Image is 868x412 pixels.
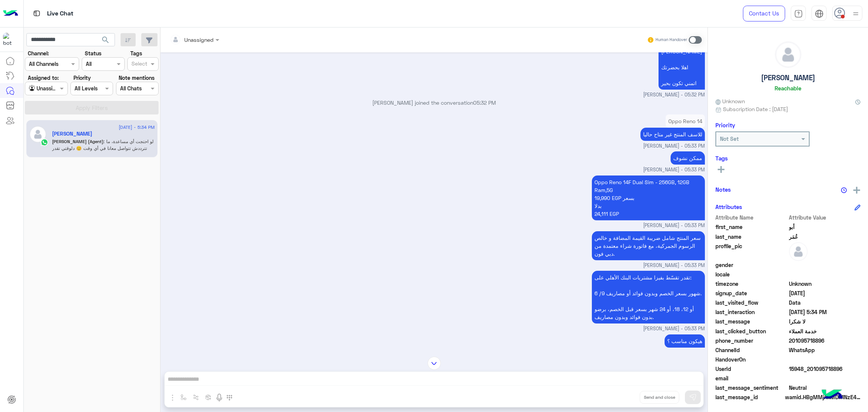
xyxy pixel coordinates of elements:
span: null [789,356,861,363]
span: last_message [715,317,787,325]
img: notes [841,187,847,193]
p: 10/9/2025, 5:33 PM [671,151,705,165]
span: null [789,374,861,382]
span: last_message_sentiment [715,384,787,392]
img: defaultAdmin.png [775,42,801,67]
span: 15948_201095718896 [789,365,861,373]
span: wamid.HBgMMjAxMDk1NzE4ODk2FQIAEhggQUMxNTg3MkUzMkE5MzE4MDE4QTk4NzdDQ0UyMTE0REYA [785,393,860,401]
label: Priority [73,74,91,82]
label: Assigned to: [28,74,59,82]
p: 10/9/2025, 5:33 PM [666,114,705,128]
span: لا شكرا [789,317,861,325]
span: locale [715,270,787,278]
span: Unknown [715,97,745,105]
span: [PERSON_NAME] - 05:33 PM [643,166,705,174]
span: null [789,270,861,278]
img: defaultAdmin.png [29,126,46,143]
p: Live Chat [47,9,73,19]
button: Apply Filters [25,101,159,114]
p: 10/9/2025, 5:33 PM [640,128,705,141]
span: Subscription Date : [DATE] [723,105,788,113]
img: tab [32,9,41,18]
a: tab [791,6,806,21]
span: null [789,261,861,269]
p: 10/9/2025, 5:33 PM [592,175,705,220]
span: Unknown [789,280,861,288]
span: search [101,35,110,44]
img: add [853,187,860,194]
label: Tags [130,49,142,57]
span: [PERSON_NAME] - 05:33 PM [643,222,705,229]
span: HandoverOn [715,356,787,363]
img: hulul-logo.png [819,382,845,408]
img: profile [851,9,860,18]
button: Send and close [640,391,679,404]
span: أبو [789,223,861,231]
span: Data [789,299,861,307]
span: last_clicked_button [715,327,787,335]
p: 10/9/2025, 5:33 PM [592,271,705,323]
span: 0 [789,384,861,392]
span: [PERSON_NAME] - 05:33 PM [643,262,705,269]
p: 10/9/2025, 5:33 PM [665,334,705,348]
h5: [PERSON_NAME] [761,73,815,82]
label: Channel: [28,49,49,57]
h6: Priority [715,122,735,128]
img: 1403182699927242 [3,33,17,46]
span: Attribute Name [715,214,787,221]
span: 2 [789,346,861,354]
img: Logo [3,6,18,21]
label: Note mentions [119,74,154,82]
p: 10/9/2025, 5:33 PM [592,231,705,260]
p: 10/9/2025, 5:32 PM [659,29,705,90]
img: tab [794,9,803,18]
h6: Tags [715,155,860,162]
button: search [96,33,115,49]
img: tab [815,9,824,18]
span: email [715,374,787,382]
p: [PERSON_NAME] joined the conversation [164,99,705,107]
span: 2025-09-10T14:28:51.043Z [789,289,861,297]
span: 201095718896 [789,337,861,345]
span: 05:32 PM [473,99,496,106]
span: last_message_id [715,393,784,401]
img: defaultAdmin.png [789,242,808,261]
span: first_name [715,223,787,231]
h6: Notes [715,186,731,193]
span: gender [715,261,787,269]
span: last_interaction [715,308,787,316]
img: scroll [428,357,441,370]
img: WhatsApp [41,139,48,146]
span: ChannelId [715,346,787,354]
span: timezone [715,280,787,288]
span: [PERSON_NAME] - 05:32 PM [643,92,705,99]
span: خدمة العملاء [789,327,861,335]
span: 2025-09-10T14:34:53.486Z [789,308,861,316]
span: [PERSON_NAME] - 05:33 PM [643,325,705,333]
label: Status [85,49,101,57]
span: last_visited_flow [715,299,787,307]
span: [PERSON_NAME] (Agent) [52,139,104,144]
span: phone_number [715,337,787,345]
span: [DATE] - 5:34 PM [119,124,154,131]
h6: Reachable [775,85,801,92]
h5: أبو عُمَر [52,131,92,137]
span: [PERSON_NAME] - 05:33 PM [643,143,705,150]
span: Attribute Value [789,214,861,221]
div: Select [130,60,147,69]
a: Contact Us [743,6,785,21]
span: UserId [715,365,787,373]
span: profile_pic [715,242,787,259]
span: signup_date [715,289,787,297]
h6: Attributes [715,203,742,210]
span: last_name [715,233,787,241]
small: Human Handover [656,37,687,43]
span: عُمَر [789,233,861,241]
